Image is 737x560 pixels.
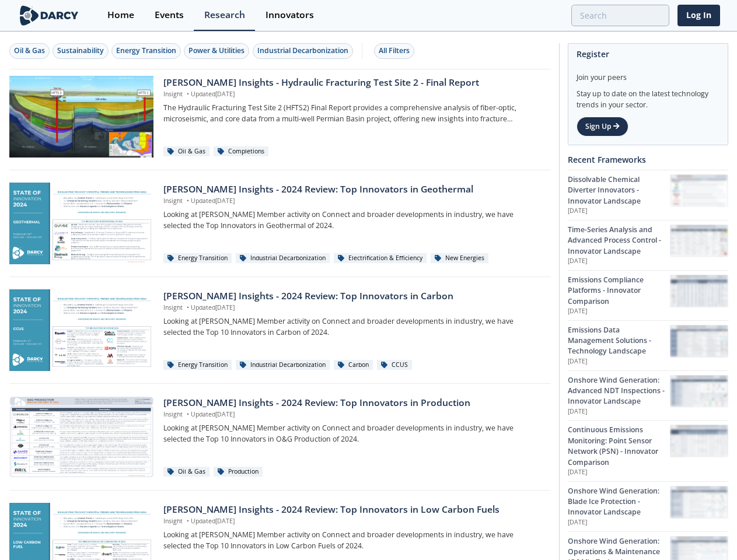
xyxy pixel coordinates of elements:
span: • [184,303,191,311]
div: Energy Transition [116,45,176,56]
div: Sustainability [57,45,104,56]
a: Darcy Insights - 2024 Review: Top Innovators in Geothermal preview [PERSON_NAME] Insights - 2024 ... [9,183,551,264]
div: New Energies [431,253,488,264]
a: Sign Up [577,117,628,136]
div: Time-Series Analysis and Advanced Process Control - Innovator Landscape [568,225,670,257]
div: Carbon [334,360,373,370]
a: Dissolvable Chemical Diverter Innovators - Innovator Landscape [DATE] Dissolvable Chemical Divert... [568,170,728,220]
a: Darcy Insights - 2024 Review: Top Innovators in Carbon preview [PERSON_NAME] Insights - 2024 Revi... [9,289,551,371]
button: Industrial Decarbonization [253,43,353,59]
div: Energy Transition [163,360,232,370]
p: [DATE] [568,357,670,366]
p: Looking at [PERSON_NAME] Member activity on Connect and broader developments in industry, we have... [163,423,542,444]
input: Advanced Search [571,5,669,26]
a: Darcy Insights - Hydraulic Fracturing Test Site 2 - Final Report preview [PERSON_NAME] Insights -... [9,76,551,157]
div: Recent Frameworks [568,149,728,170]
div: Oil & Gas [163,146,209,157]
button: Power & Utilities [184,43,249,59]
p: Looking at [PERSON_NAME] Member activity on Connect and broader developments in industry, we have... [163,530,542,551]
p: The Hydraulic Fracturing Test Site 2 (HFTS2) Final Report provides a comprehensive analysis of fi... [163,103,542,124]
div: CCUS [377,360,412,370]
span: • [184,517,191,525]
span: • [184,410,191,418]
div: [PERSON_NAME] Insights - Hydraulic Fracturing Test Site 2 - Final Report [163,76,542,90]
div: Research [204,10,245,20]
a: Emissions Data Management Solutions - Technology Landscape [DATE] Emissions Data Management Solut... [568,320,728,370]
div: [PERSON_NAME] Insights - 2024 Review: Top Innovators in Geothermal [163,183,542,197]
div: Onshore Wind Generation: Blade Ice Protection - Innovator Landscape [568,486,670,518]
a: Onshore Wind Generation: Blade Ice Protection - Innovator Landscape [DATE] Onshore Wind Generatio... [568,481,728,531]
p: Insight Updated [DATE] [163,410,542,419]
div: Oil & Gas [14,45,45,56]
p: [DATE] [568,407,670,416]
p: Insight Updated [DATE] [163,197,542,206]
div: Industrial Decarbonization [236,253,330,264]
div: Continuous Emissions Monitoring: Point Sensor Network (PSN) - Innovator Comparison [568,425,670,468]
p: [DATE] [568,206,670,216]
div: Dissolvable Chemical Diverter Innovators - Innovator Landscape [568,174,670,206]
button: Oil & Gas [9,43,50,59]
div: Electrification & Efficiency [334,253,427,264]
span: • [184,197,191,205]
div: All Filters [379,45,410,56]
div: Industrial Decarbonization [257,45,348,56]
a: Emissions Compliance Platforms - Innovator Comparison [DATE] Emissions Compliance Platforms - Inn... [568,270,728,320]
div: Register [577,44,719,64]
p: Looking at [PERSON_NAME] Member activity on Connect and broader developments in industry, we have... [163,209,542,231]
div: Industrial Decarbonization [236,360,330,370]
div: [PERSON_NAME] Insights - 2024 Review: Top Innovators in Production [163,396,542,410]
div: Emissions Compliance Platforms - Innovator Comparison [568,275,670,307]
div: Oil & Gas [163,467,209,477]
div: Emissions Data Management Solutions - Technology Landscape [568,325,670,357]
div: Power & Utilities [188,45,244,56]
a: Time-Series Analysis and Advanced Process Control - Innovator Landscape [DATE] Time-Series Analys... [568,220,728,270]
button: Sustainability [53,43,109,59]
div: Energy Transition [163,253,232,264]
button: Energy Transition [111,43,181,59]
div: Home [107,10,134,20]
p: Insight Updated [DATE] [163,90,542,99]
div: Join your peers [577,64,719,83]
div: Production [214,467,263,477]
div: [PERSON_NAME] Insights - 2024 Review: Top Innovators in Carbon [163,289,542,303]
a: Continuous Emissions Monitoring: Point Sensor Network (PSN) - Innovator Comparison [DATE] Continu... [568,420,728,481]
p: [DATE] [568,468,670,477]
button: All Filters [374,43,414,59]
p: Insight Updated [DATE] [163,517,542,526]
span: • [184,90,191,98]
div: Events [155,10,184,20]
p: Looking at [PERSON_NAME] Member activity on Connect and broader developments in industry, we have... [163,316,542,338]
p: [DATE] [568,518,670,527]
div: Stay up to date on the latest technology trends in your sector. [577,83,719,110]
a: Darcy Insights - 2024 Review: Top Innovators in Production preview [PERSON_NAME] Insights - 2024 ... [9,396,551,478]
div: Onshore Wind Generation: Advanced NDT Inspections - Innovator Landscape [568,375,670,407]
p: [DATE] [568,257,670,266]
a: Log In [677,5,720,26]
img: logo-wide.svg [18,5,81,26]
p: [DATE] [568,307,670,316]
a: Onshore Wind Generation: Advanced NDT Inspections - Innovator Landscape [DATE] Onshore Wind Gener... [568,370,728,421]
div: Completions [214,146,268,157]
div: [PERSON_NAME] Insights - 2024 Review: Top Innovators in Low Carbon Fuels [163,503,542,517]
div: Innovators [266,10,314,20]
p: Insight Updated [DATE] [163,303,542,313]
